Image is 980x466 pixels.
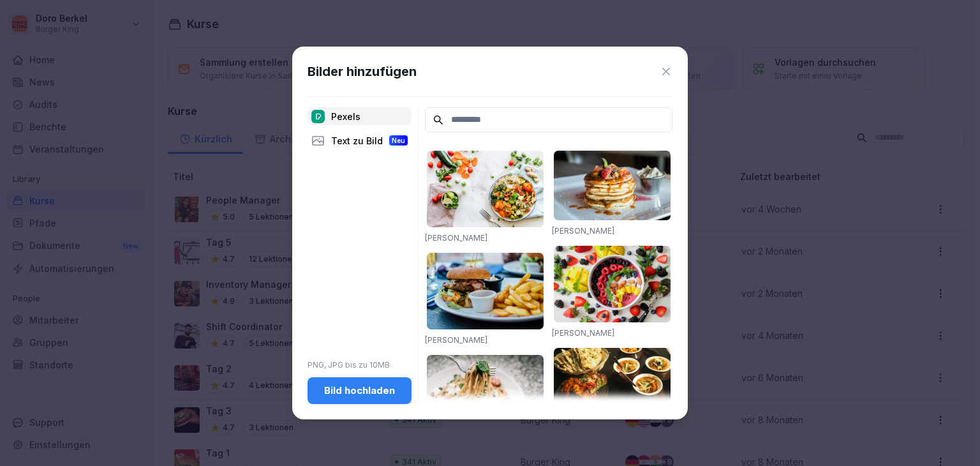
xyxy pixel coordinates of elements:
div: Text zu Bild [308,132,412,149]
img: pexels-photo-376464.jpeg [554,151,671,220]
div: Neu [389,135,408,146]
a: [PERSON_NAME] [425,335,487,345]
a: [PERSON_NAME] [425,233,487,243]
p: PNG, JPG bis zu 10MB [308,359,412,371]
img: pexels-photo-70497.jpeg [427,253,544,329]
img: pexels-photo-1640777.jpeg [427,151,544,227]
img: pexels.png [311,110,325,123]
div: Pexels [308,107,412,125]
a: [PERSON_NAME] [552,328,614,338]
img: pexels-photo-1099680.jpeg [554,246,671,322]
img: pexels-photo-1279330.jpeg [427,355,544,432]
h1: Bilder hinzufügen [308,62,417,81]
div: Bild hochladen [318,384,401,398]
img: pexels-photo-958545.jpeg [554,348,671,412]
a: [PERSON_NAME] [552,226,614,236]
button: Bild hochladen [308,377,412,404]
